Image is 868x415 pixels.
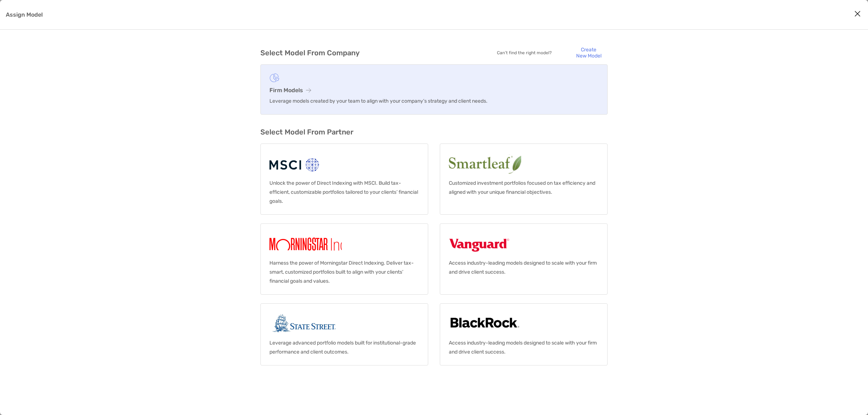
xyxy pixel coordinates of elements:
[497,48,567,57] p: Can’t find the right model?
[570,44,608,62] a: Create New Model
[449,232,510,256] img: Vanguard
[269,232,371,256] img: Morningstar
[6,10,43,19] p: Assign Model
[269,97,599,106] p: Leverage models created by your team to align with your company’s strategy and client needs.
[260,223,428,295] a: MorningstarHarness the power of Morningstar Direct Indexing. Deliver tax-smart, customized portfo...
[449,153,582,176] img: Smartleaf
[440,144,608,215] a: SmartleafCustomized investment portfolios focused on tax efficiency and aligned with your unique ...
[269,179,419,206] p: Unlock the power of Direct Indexing with MSCI. Build tax-efficient, customizable portfolios tailo...
[440,303,608,365] a: BlackrockAccess industry-leading models designed to scale with your firm and drive client success.
[269,338,419,356] p: Leverage advanced portfolio models built for institutional-grade performance and client outcomes.
[449,179,599,197] p: Customized investment portfolios focused on tax efficiency and aligned with your unique financial...
[269,153,320,176] img: MSCI
[449,338,599,356] p: Access industry-leading models designed to scale with your firm and drive client success.
[440,223,608,295] a: VanguardAccess industry-leading models designed to scale with your firm and drive client success.
[449,258,599,277] p: Access industry-leading models designed to scale with your firm and drive client success.
[269,87,599,94] h3: Firm Models
[449,312,521,335] img: Blackrock
[852,9,863,20] button: Close modal
[269,312,339,335] img: State street
[260,144,428,215] a: MSCIUnlock the power of Direct Indexing with MSCI. Build tax-efficient, customizable portfolios t...
[269,258,419,286] p: Harness the power of Morningstar Direct Indexing. Deliver tax-smart, customized portfolios built ...
[260,64,608,115] a: Firm ModelsLeverage models created by your team to align with your company’s strategy and client ...
[260,303,428,365] a: State streetLeverage advanced portfolio models built for institutional-grade performance and clie...
[260,128,608,136] h3: Select Model From Partner
[260,48,359,57] h3: Select Model From Company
